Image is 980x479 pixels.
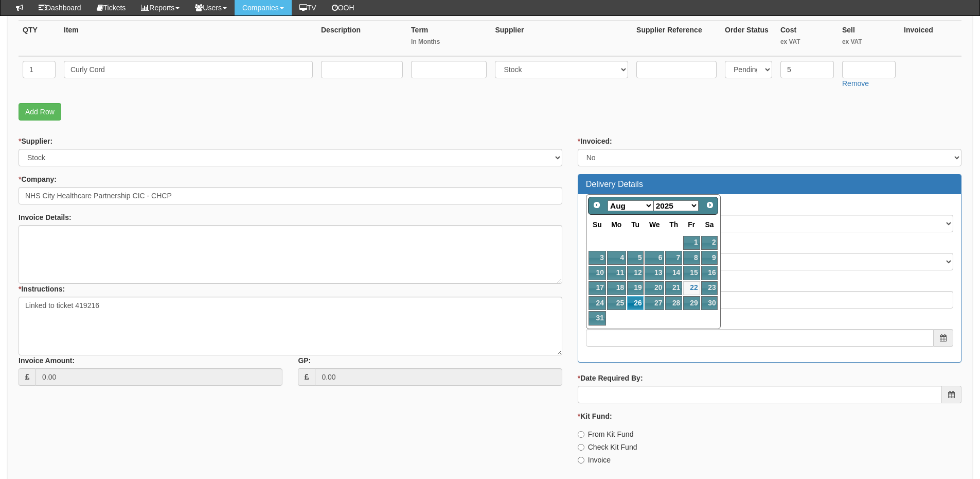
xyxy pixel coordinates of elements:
label: Instructions: [19,284,65,294]
label: Check Kit Fund [578,442,637,452]
a: 16 [701,266,718,280]
a: 10 [589,266,606,280]
a: 31 [589,311,606,325]
label: Date Required By: [578,373,643,383]
a: 17 [589,281,606,295]
th: Order Status [721,20,776,56]
a: 23 [701,281,718,295]
th: Supplier [491,20,632,56]
small: ex VAT [780,38,834,46]
a: 13 [645,266,664,280]
span: Tuesday [631,220,639,229]
label: Company: [19,174,57,184]
label: Supplier: [19,136,52,146]
a: 24 [589,296,606,310]
th: Term [407,20,491,56]
small: In Months [411,38,487,46]
a: 22 [683,281,700,295]
a: 21 [665,281,682,295]
a: 6 [645,251,664,265]
a: 9 [701,251,718,265]
a: 11 [607,266,626,280]
a: 3 [589,251,606,265]
th: Sell [838,20,900,56]
input: Invoice [578,457,584,464]
span: Monday [611,220,621,229]
span: Saturday [705,220,714,229]
a: 18 [607,281,626,295]
a: 1 [683,236,700,250]
a: 7 [665,251,682,265]
a: 15 [683,266,700,280]
a: 26 [627,296,644,310]
a: 12 [627,266,644,280]
a: Remove [842,79,869,88]
span: Next [706,201,714,209]
a: 29 [683,296,700,310]
a: 27 [645,296,664,310]
label: Invoice [578,455,611,465]
input: From Kit Fund [578,431,584,438]
span: Thursday [669,220,678,229]
a: Prev [590,198,604,213]
a: Add Row [19,103,61,121]
label: From Kit Fund [578,429,634,439]
label: Kit Fund: [578,411,612,421]
small: ex VAT [842,38,896,46]
label: Invoiced: [578,136,612,146]
a: 8 [683,251,700,265]
span: Wednesday [649,220,660,229]
input: Check Kit Fund [578,444,584,451]
a: 25 [607,296,626,310]
th: Description [317,20,407,56]
a: 19 [627,281,644,295]
span: Sunday [593,220,602,229]
a: 2 [701,236,718,250]
th: Invoiced [900,20,961,56]
a: 4 [607,251,626,265]
a: 14 [665,266,682,280]
th: Supplier Reference [632,20,721,56]
th: QTY [19,20,60,56]
a: 28 [665,296,682,310]
a: 30 [701,296,718,310]
th: Cost [776,20,838,56]
a: Next [703,198,717,213]
label: Invoice Amount: [19,355,75,366]
label: Invoice Details: [19,212,72,223]
a: 20 [645,281,664,295]
h3: Delivery Details [586,180,953,189]
a: 5 [627,251,644,265]
span: Prev [593,201,601,209]
th: Item [60,20,317,56]
label: GP: [298,355,311,366]
span: Friday [688,220,695,229]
